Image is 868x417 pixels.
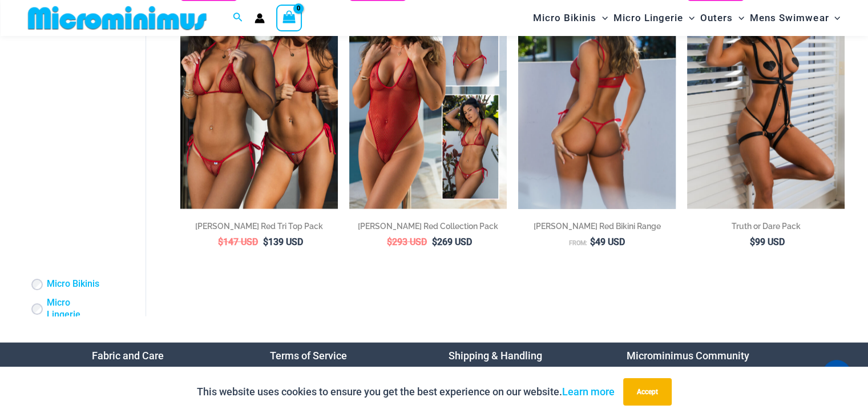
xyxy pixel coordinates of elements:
a: Micro BikinisMenu ToggleMenu Toggle [530,3,611,33]
bdi: 147 USD [218,236,258,247]
p: This website uses cookies to ensure you get the best experience on our website. [197,383,615,400]
h2: [PERSON_NAME] Red Collection Pack [349,220,507,232]
a: Microminimus Community [627,350,749,362]
span: Menu Toggle [829,3,840,33]
span: $ [432,236,437,247]
a: Search icon link [233,11,243,25]
nav: Site Navigation [528,2,845,34]
a: [PERSON_NAME] Red Tri Top Pack [180,220,338,236]
a: Account icon link [255,13,265,23]
bdi: 49 USD [590,236,625,247]
a: Shipping & Handling [449,350,542,362]
span: Menu Toggle [596,3,608,33]
a: [PERSON_NAME] Red Bikini Range [518,220,676,236]
span: Micro Bikinis [533,3,596,33]
span: Mens Swimwear [750,3,829,33]
h2: Truth or Dare Pack [687,220,845,232]
bdi: 293 USD [387,236,427,247]
a: View Shopping Cart, empty [276,5,302,31]
span: $ [590,236,595,247]
a: Fabric and Care [92,350,164,362]
span: Menu Toggle [733,3,744,33]
a: Micro LingerieMenu ToggleMenu Toggle [611,3,697,33]
span: $ [218,236,223,247]
bdi: 269 USD [432,236,472,247]
a: Learn more [562,386,615,398]
bdi: 99 USD [750,236,785,247]
a: Terms of Service [270,350,347,362]
h2: [PERSON_NAME] Red Tri Top Pack [180,220,338,232]
span: From: [569,239,587,247]
span: $ [387,236,392,247]
a: Truth or Dare Pack [687,220,845,236]
a: Micro Lingerie [47,297,103,321]
span: Menu Toggle [683,3,695,33]
span: $ [750,236,755,247]
span: Micro Lingerie [613,3,683,33]
h2: [PERSON_NAME] Red Bikini Range [518,220,676,232]
a: Micro Bikinis [47,279,99,291]
img: MM SHOP LOGO FLAT [23,5,211,31]
a: [PERSON_NAME] Red Collection Pack [349,220,507,236]
button: Accept [623,378,672,406]
a: Mens SwimwearMenu ToggleMenu Toggle [747,3,843,33]
a: OutersMenu ToggleMenu Toggle [697,3,747,33]
span: Outers [700,3,733,33]
bdi: 139 USD [263,236,303,247]
span: $ [263,236,268,247]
